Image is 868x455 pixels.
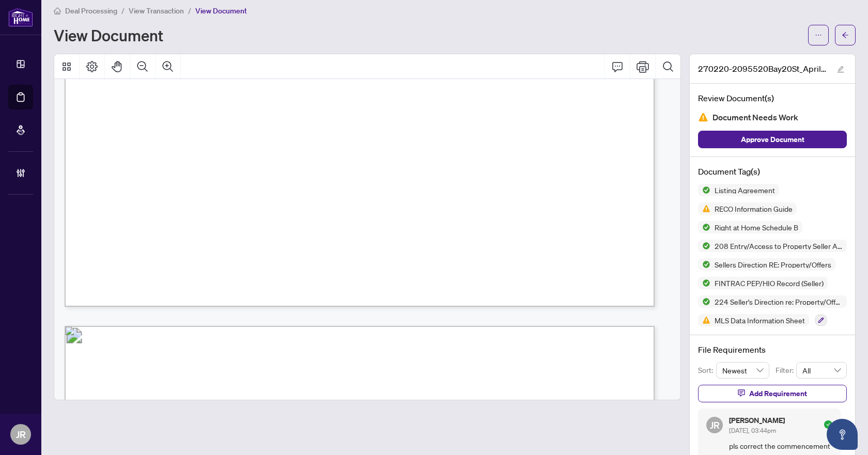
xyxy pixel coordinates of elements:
span: check-circle [824,420,832,429]
span: All [802,363,841,378]
li: / [121,5,125,17]
span: View Transaction [129,6,184,15]
span: MLS Data Information Sheet [710,317,809,324]
p: Sort: [698,365,716,376]
span: Document Needs Work [712,111,798,124]
span: ellipsis [815,32,822,39]
span: JR [710,418,720,432]
span: FINTRAC PEP/HIO Record (Seller) [710,279,828,287]
span: Newest [722,363,764,378]
span: View Document [195,6,247,15]
span: Add Requirement [749,385,807,402]
span: edit [837,66,844,73]
button: Open asap [827,419,858,450]
span: arrow-left [842,32,849,39]
span: Sellers Direction RE: Property/Offers [710,261,835,268]
img: Document Status [698,112,708,122]
span: Listing Agreement [710,186,779,194]
h1: View Document [54,27,163,43]
li: / [188,5,191,17]
span: RECO Information Guide [710,205,797,212]
h4: File Requirements [698,343,847,356]
span: JR [16,427,26,442]
img: Status Icon [698,202,710,215]
span: [DATE], 03:44pm [729,427,776,434]
img: logo [8,8,33,27]
span: 270220-2095520Bay20St_April2024_202520Listing20Docs.pdf [698,62,827,75]
span: Approve Document [741,131,804,148]
span: Right at Home Schedule B [710,224,802,231]
span: 224 Seller's Direction re: Property/Offers - Important Information for Seller Acknowledgement [710,298,847,305]
h4: Document Tag(s) [698,165,847,178]
button: Approve Document [698,131,847,148]
span: home [54,7,61,14]
img: Status Icon [698,221,710,233]
span: Deal Processing [65,6,117,15]
img: Status Icon [698,314,710,326]
img: Status Icon [698,295,710,308]
h5: [PERSON_NAME] [729,417,785,424]
h4: Review Document(s) [698,92,847,104]
img: Status Icon [698,258,710,271]
img: Status Icon [698,277,710,289]
img: Status Icon [698,184,710,196]
span: 208 Entry/Access to Property Seller Acknowledgement [710,242,847,249]
p: Filter: [776,365,796,376]
button: Add Requirement [698,385,847,402]
img: Status Icon [698,240,710,252]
